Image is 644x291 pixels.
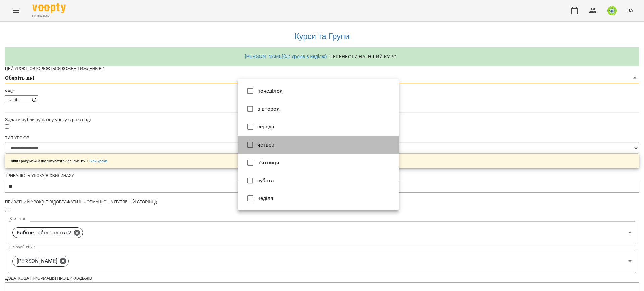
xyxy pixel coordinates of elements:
[238,136,399,154] li: четвер
[238,118,399,136] li: середа
[238,154,399,172] li: п’ятниця
[238,172,399,190] li: субота
[238,82,399,100] li: понеділок
[238,100,399,118] li: вівторок
[238,189,399,208] li: неділя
